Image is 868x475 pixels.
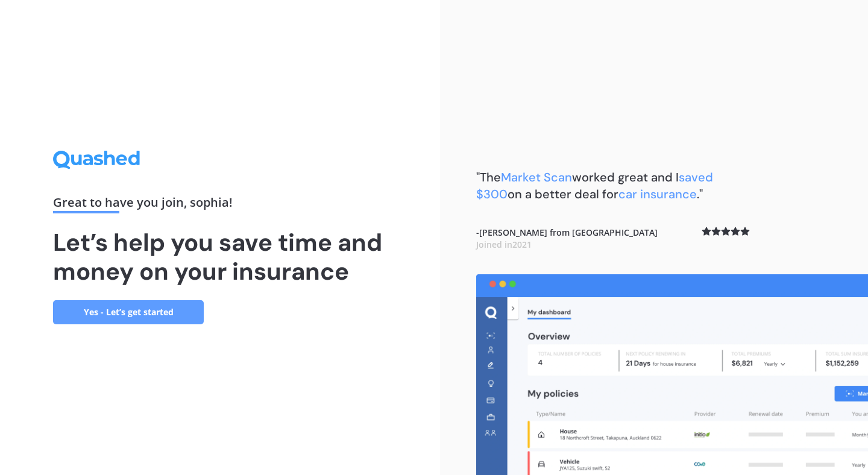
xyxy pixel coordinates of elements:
b: - [PERSON_NAME] from [GEOGRAPHIC_DATA] [476,227,658,250]
img: dashboard.webp [476,274,868,475]
span: car insurance [618,186,697,202]
b: "The worked great and I on a better deal for ." [476,169,713,202]
span: Market Scan [501,169,572,185]
span: saved $300 [476,169,713,202]
span: Joined in 2021 [476,239,532,250]
h1: Let’s help you save time and money on your insurance [53,228,387,286]
a: Yes - Let’s get started [53,300,204,324]
div: Great to have you join , sophia ! [53,197,387,213]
